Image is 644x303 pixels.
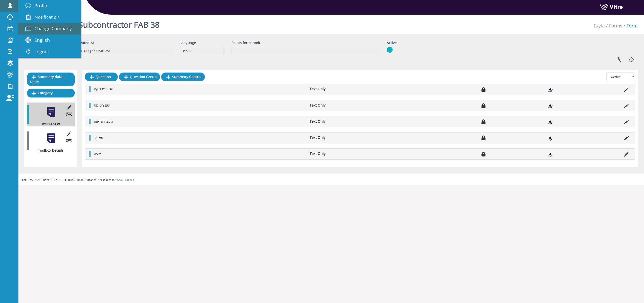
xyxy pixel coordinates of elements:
span: מבצע הדיווח [94,119,113,124]
li: Text Only [307,151,388,156]
a: English [18,35,81,46]
a: Summary Control [161,73,205,81]
label: Points for submit [231,40,260,45]
li: Text Only [307,135,388,140]
a: Show Labels [117,179,134,181]
img: yes [387,47,393,53]
a: Notification [18,12,81,23]
li: Text Only [307,103,388,108]
span: Logout [34,49,49,55]
span: Change Company [34,25,72,31]
a: Question [85,73,118,81]
li: Text Only [307,119,388,124]
li: Form [622,23,638,29]
a: Exyte [594,23,605,29]
span: (0 ) [66,138,72,143]
span: שם הפרוייקט [94,86,113,91]
label: Created At [76,40,94,45]
div: פרטי הטופס [27,121,71,126]
a: Change Company [18,23,81,35]
a: Category [27,89,75,97]
a: Logout [18,46,81,58]
a: Summary data table [27,73,75,86]
a: Forms [609,23,622,29]
li: Text Only [307,86,388,91]
span: שעה [94,151,101,156]
span: תאריך [94,135,103,140]
div: Toolbox Details [27,148,71,153]
label: Language [180,40,196,45]
label: Active [387,40,397,45]
span: Hash 'a597828' Date '[DATE] 14:18:50 +0000' Branch 'Production' [21,179,116,181]
a: Question Group [119,73,160,81]
span: Profile [34,3,48,9]
span: שם הטופס [94,103,110,108]
span: English [34,37,50,43]
span: (5 ) [66,111,72,116]
span: Notification [34,14,59,20]
h1: Form Toolbox Subcontractor FAB 38 [24,13,159,34]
